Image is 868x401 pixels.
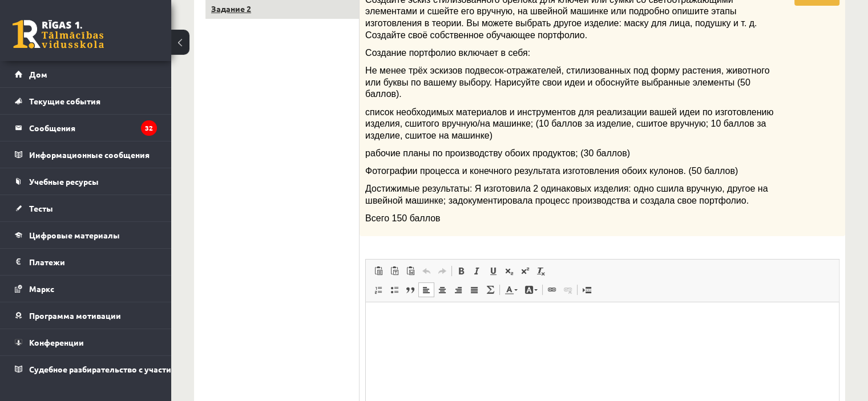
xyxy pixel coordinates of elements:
a: Вставить/удалить нумерованный список [370,282,386,297]
font: Всего 150 баллов [365,213,440,223]
a: Конференции [15,329,157,355]
a: Надстрочный индекс [517,264,533,278]
a: Информационные сообщения [15,141,157,168]
font: Учебные ресурсы [29,176,99,187]
a: Подчеркнутый (Ctrl+U) [485,264,501,278]
font: Создание портфолио включает в себя: [365,48,530,58]
a: Цифровые материалы [15,222,157,248]
font: Сообщения [29,123,75,133]
a: Вставить/редактировать ссылку (Ctrl+K) [544,282,560,297]
font: Маркс [29,283,54,294]
font: Задание 2 [211,3,251,14]
font: Фотографии процесса и конечного результата изготовления обоих кулонов. (50 баллов) [365,166,738,176]
a: Вставьте разрыв страницы для печати [579,282,595,297]
a: На правом краю [450,282,466,297]
a: Подстрочный индекс [501,264,517,278]
a: Вставить (Ctrl+V) [370,264,386,278]
font: Судебное разбирательство с участием [PERSON_NAME] [29,364,249,374]
font: Цифровые материалы [29,230,120,240]
a: Повторить (Ctrl+Y) [434,264,450,278]
font: список необходимых материалов и инструментов для реализации вашей идеи по изготовлению изделия, с... [365,107,773,140]
a: Убрать формирование [533,264,549,278]
font: Информационные сообщения [29,149,150,160]
font: Платежи [29,257,65,267]
a: Платежи [15,249,157,275]
a: Тесты [15,195,157,221]
a: Сообщения32 [15,115,157,141]
a: Программа мотивации [15,302,157,329]
a: Цитировать [402,282,418,297]
font: Текущие события [29,96,100,106]
a: Удалить ссылку [560,282,576,297]
font: Программа мотивации [29,310,121,321]
font: Дом [29,69,47,79]
a: Текущие события [15,88,157,114]
a: Дом [15,61,157,87]
a: Курсив (Ctrl+I) [469,264,485,278]
a: Маркс [15,276,157,302]
a: Цвет фона [521,282,541,297]
font: 32 [145,123,153,132]
a: В центре [434,282,450,297]
a: Рижская 1-я средняя школа заочного обучения [13,20,104,48]
a: Вставить/удалить отмеченный список [386,282,402,297]
a: На левом краю [418,282,434,297]
a: Отменить (Ctrl+Z) [418,264,434,278]
font: рабочие планы по производству обоих продуктов; (30 баллов) [365,148,630,158]
a: Судебное разбирательство с участием [PERSON_NAME] [15,356,157,382]
a: По ширине [466,282,482,297]
a: Вставить из Word [402,264,418,278]
font: Достижимые результаты: Я изготовила 2 одинаковых изделия: одно сшила вручную, другое на швейной м... [365,184,768,205]
a: Математика [482,282,498,297]
font: Конференции [29,337,84,347]
a: Вставить только текст (Ctrl+Shift+V) [386,264,402,278]
a: Жирный (Ctrl+B) [453,264,469,278]
a: Цвет текста [501,282,521,297]
font: Тесты [29,203,53,213]
font: Не менее трёх эскизов подвесок-отражателей, стилизованных под форму растения, животного или буквы... [365,66,769,99]
a: Учебные ресурсы [15,168,157,195]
